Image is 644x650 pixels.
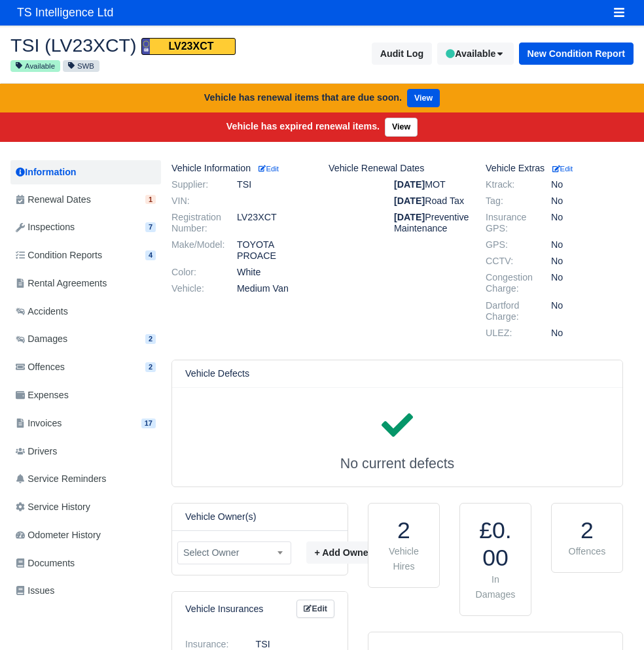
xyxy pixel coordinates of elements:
[227,179,319,190] dd: TSI
[10,466,161,492] a: Service Reminders
[10,354,161,380] a: Offences 2
[394,212,425,222] strong: [DATE]
[10,187,161,213] a: Renewal Dates 1
[569,546,606,556] span: Offences
[550,163,573,173] a: Edit
[476,272,541,294] dt: Congestion Charge:
[227,239,319,262] dd: TOYOTA PROACE
[329,163,466,174] h6: Vehicle Renewal Dates
[437,43,513,65] button: Available
[565,517,609,545] h1: 2
[476,179,541,190] dt: Ktrack:
[385,118,418,137] a: View
[389,546,419,572] span: Vehicle Hires
[552,165,573,173] small: Edit
[16,528,101,543] span: Odometer History
[185,511,256,522] h6: Vehicle Owner(s)
[476,239,541,250] dt: GPS:
[162,283,227,294] dt: Vehicle:
[16,248,102,263] span: Condition Reports
[185,604,263,615] h6: Vehicle Insurances
[541,196,633,207] dd: No
[171,163,309,174] h6: Vehicle Information
[227,212,319,234] dd: LV23XCT
[10,214,161,240] a: Inspections 7
[10,271,161,296] a: Rental Agreements
[185,402,609,473] div: No current defects
[162,212,227,234] dt: Registration Number:
[145,195,156,205] span: 1
[10,299,161,324] a: Accidents
[185,456,609,473] h4: No current defects
[259,165,279,173] small: Edit
[541,300,633,322] dd: No
[16,556,75,571] span: Documents
[384,179,476,190] dd: MOT
[10,243,161,268] a: Condition Reports 4
[16,583,54,598] span: Issues
[10,60,60,72] small: Available
[162,267,227,278] dt: Color:
[16,220,75,235] span: Inspections
[476,212,541,234] dt: Insurance GPS:
[541,212,633,234] dd: No
[10,35,312,55] h2: TSI (LV23XCT)
[16,416,62,431] span: Invoices
[476,196,541,207] dt: Tag:
[227,267,319,278] dd: White
[246,639,345,650] dd: TSI
[141,38,236,55] span: LV23XCT
[16,276,107,291] span: Rental Agreements
[16,304,68,319] span: Accidents
[16,360,65,375] span: Offences
[473,517,518,572] h1: £0.00
[541,239,633,250] dd: No
[145,250,156,260] span: 4
[10,383,161,408] a: Expenses
[10,522,161,548] a: Odometer History
[541,272,633,294] dd: No
[162,196,227,207] dt: VIN:
[382,517,426,545] h1: 2
[476,300,541,322] dt: Dartford Charge:
[145,334,156,344] span: 2
[162,239,227,262] dt: Make/Model:
[162,179,227,190] dt: Supplier:
[16,192,91,207] span: Renewal Dates
[10,578,161,604] a: Issues
[476,574,516,600] span: In Damages
[384,212,476,234] dd: Preventive Maintenance
[541,179,633,190] dd: No
[541,256,633,267] dd: No
[141,419,156,428] span: 17
[16,471,106,487] span: Service Reminders
[541,328,633,339] dd: No
[384,196,476,207] dd: Road Tax
[10,551,161,576] a: Documents
[16,332,67,347] span: Damages
[16,388,69,403] span: Expenses
[10,160,161,184] a: Information
[63,60,99,72] small: SWB
[145,222,156,232] span: 7
[145,362,156,372] span: 2
[177,541,291,564] span: Select Owner
[10,439,161,464] a: Drivers
[519,43,634,65] button: New Condition Report
[476,328,541,339] dt: ULEZ:
[296,600,334,619] a: Edit
[178,545,291,561] span: Select Owner
[227,283,319,294] dd: Medium Van
[306,541,381,564] button: + Add Owner
[605,3,634,22] button: Toggle navigation
[10,326,161,352] a: Damages 2
[185,368,249,379] h6: Vehicle Defects
[372,43,432,65] button: Audit Log
[476,256,541,267] dt: CCTV:
[256,163,279,173] a: Edit
[394,179,425,190] strong: [DATE]
[16,500,90,515] span: Service History
[407,89,440,108] a: View
[16,444,57,459] span: Drivers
